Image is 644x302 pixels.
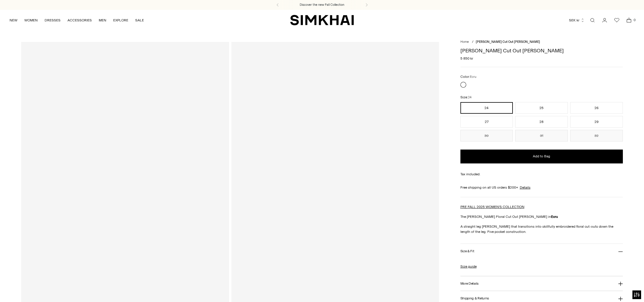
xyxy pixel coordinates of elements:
a: MEN [99,14,106,27]
a: Home [460,40,469,44]
span: Ecru [470,75,476,79]
span: 0 [632,17,637,23]
label: Size: [460,95,471,100]
button: 30 [460,130,513,141]
a: WOMEN [24,14,38,27]
button: 26 [570,102,623,114]
a: NEW [10,14,17,27]
nav: breadcrumbs [460,40,623,45]
a: Details [520,185,530,190]
a: Size guide [460,264,477,269]
span: Add to Bag [533,154,550,159]
h3: Size & Fit [460,249,474,253]
a: Wishlist [611,14,623,26]
div: Tax included. [460,172,623,177]
button: 24 [460,102,513,114]
a: Discover the new Fall Collection [300,3,344,7]
p: The [PERSON_NAME] Floral Cut Out [PERSON_NAME] in [460,214,623,219]
button: Size & Fit [460,244,623,259]
button: 32 [570,130,623,141]
a: SALE [135,14,144,27]
button: 27 [460,116,513,128]
a: Open search modal [587,14,598,26]
span: 24 [468,95,471,99]
button: Add to Bag [460,150,623,163]
a: DRESSES [45,14,61,27]
button: 29 [570,116,623,128]
h1: [PERSON_NAME] Cut Out [PERSON_NAME] [460,48,623,53]
div: / [472,40,473,45]
span: [PERSON_NAME] Cut Out [PERSON_NAME] [476,40,540,44]
a: ACCESSORIES [67,14,92,27]
h3: More Details [460,282,479,286]
h3: Shipping & Returns [460,297,489,300]
button: SEK kr [569,14,585,27]
a: Go to the account page [599,14,610,26]
button: 28 [515,116,568,128]
button: 31 [515,130,568,141]
a: EXPLORE [113,14,128,27]
a: Open cart modal [623,14,635,26]
button: 25 [515,102,568,114]
strong: Ecru [551,215,558,219]
label: Color: [460,74,476,80]
span: 5 850 kr [460,56,473,61]
button: More Details [460,276,623,291]
a: PRE FALL 2025 WOMEN'S COLLECTION [460,205,524,209]
div: Free shipping on all US orders $200+ [460,185,623,190]
a: SIMKHAI [290,14,354,26]
p: A straight leg [PERSON_NAME] that transitions into skillfully embroidered floral cut-outs down th... [460,224,623,234]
